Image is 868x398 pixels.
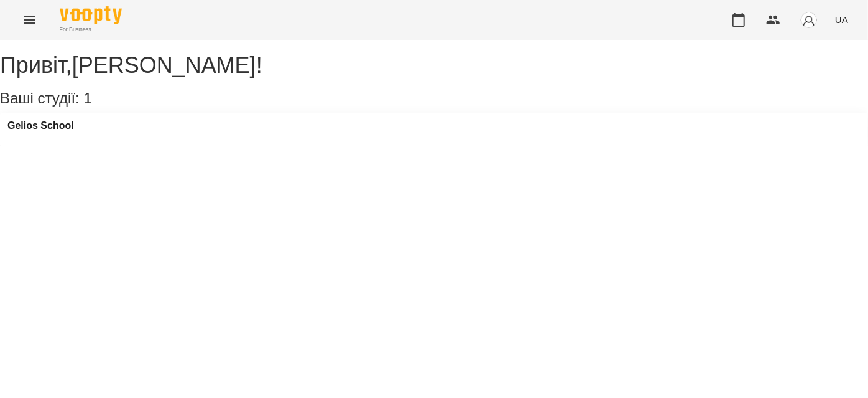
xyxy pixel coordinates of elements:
[7,120,74,131] a: Gelios School
[800,11,818,29] img: avatar_s.png
[830,8,853,31] button: UA
[60,26,122,34] span: For Business
[835,13,848,26] span: UA
[60,6,122,24] img: Voopty Logo
[83,90,91,107] span: 1
[15,5,45,35] button: Menu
